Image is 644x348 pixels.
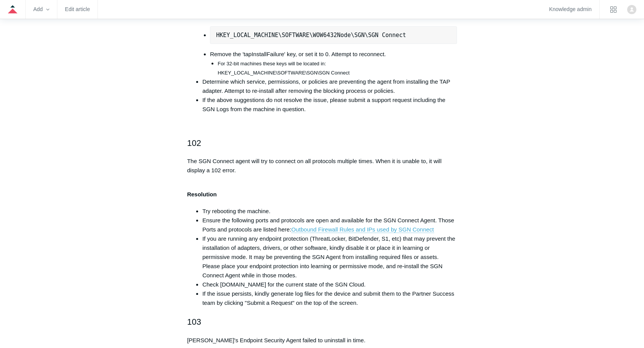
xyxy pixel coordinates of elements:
[202,95,457,114] li: If the above suggestions do not resolve the issue, please submit a support request including the ...
[202,235,455,278] span: If you are running any endpoint protection (ThreatLocker, BitDefender, S1, etc) that may prevent ...
[202,290,454,306] span: If the issue persists, kindly generate log files for the device and submit them to the Partner Su...
[202,11,457,77] li: Open your registry to
[202,216,457,234] li: Ensure the following ports and protocols are open and available for the SGN Connect Agent. Those ...
[33,7,49,11] zd-hc-trigger: Add
[187,336,457,345] p: [PERSON_NAME]'s Endpoint Security Agent failed to uninstall in time.
[210,26,457,44] pre: HKEY_LOCAL_MACHINE\SOFTWARE\WOW6432Node\SGN\SGN Connect
[187,315,457,329] h2: 103
[210,50,457,77] li: Remove the 'tapInstallFailure' key, or set it to 0. Attempt to reconnect.
[187,191,217,197] strong: Resolution
[627,5,636,14] img: user avatar
[65,7,90,11] a: Edit article
[202,77,457,95] li: Determine which service, permissions, or policies are preventing the agent from installing the TA...
[218,61,350,76] span: For 32-bit machines these keys will be located in: HKEY_LOCAL_MACHINE\SOFTWARE\SGN\SGN Connect
[291,226,434,233] a: Outbound Firewall Rules and IPs used by SGN Connect
[202,207,457,216] li: Try rebooting the machine.
[549,7,592,11] a: Knowledge admin
[627,5,636,14] zd-hc-trigger: Click your profile icon to open the profile menu
[187,157,457,175] p: The SGN Connect agent will try to connect on all protocols multiple times. When it is unable to, ...
[187,136,457,150] h2: 102
[202,281,366,288] span: Check [DOMAIN_NAME] for the current state of the SGN Cloud.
